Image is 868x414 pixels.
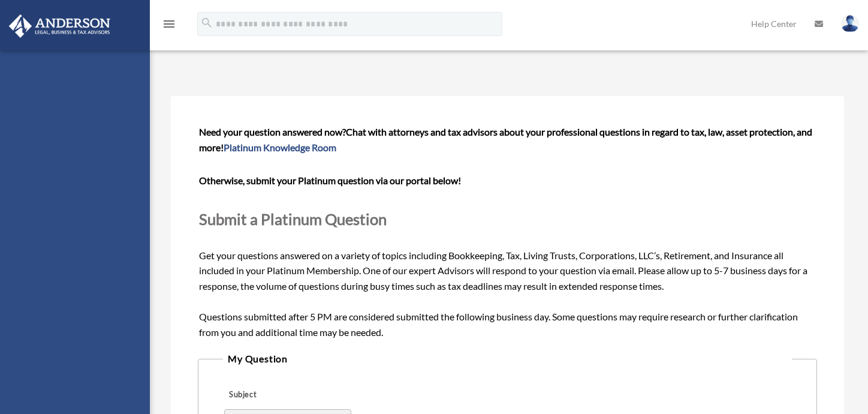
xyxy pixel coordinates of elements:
[224,387,338,404] label: Subject
[162,21,176,31] a: menu
[841,15,859,32] img: User Pic
[162,17,176,31] i: menu
[199,126,346,137] span: Need your question answered now?
[223,350,792,367] legend: My Question
[224,142,336,153] a: Platinum Knowledge Room
[200,16,213,29] i: search
[199,126,812,153] span: Chat with attorneys and tax advisors about your professional questions in regard to tax, law, ass...
[199,126,816,338] span: Get your questions answered on a variety of topics including Bookkeeping, Tax, Living Trusts, Cor...
[5,14,114,38] img: Anderson Advisors Platinum Portal
[199,175,461,186] b: Otherwise, submit your Platinum question via our portal below!
[199,210,387,228] span: Submit a Platinum Question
